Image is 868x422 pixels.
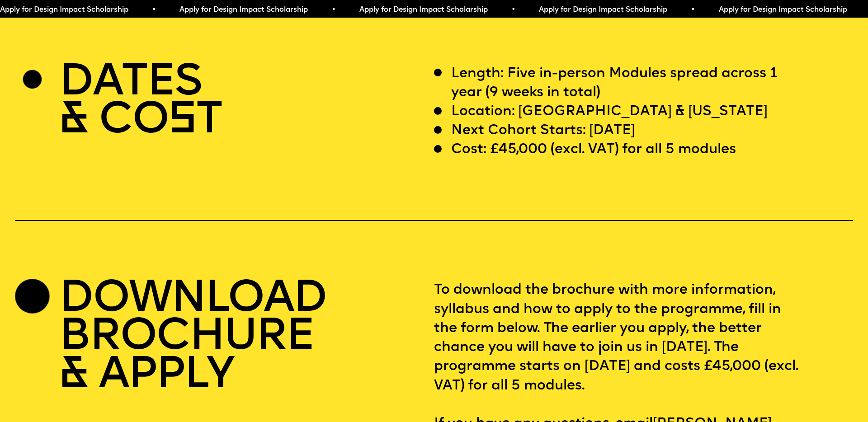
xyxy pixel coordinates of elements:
p: Location: [GEOGRAPHIC_DATA] & [US_STATE] [451,103,768,122]
p: Cost: £45,000 (excl. VAT) for all 5 modules [451,141,736,159]
span: • [148,6,152,14]
h2: DOWNLOAD BROCHURE & APPLY [59,281,325,395]
p: Next Cohort Starts: [DATE] [451,122,635,141]
h2: DATES & CO T [59,65,221,141]
span: • [328,6,332,14]
span: • [688,6,692,14]
p: Length: Five in-person Modules spread across 1 year (9 weeks in total) [451,65,801,103]
span: S [168,99,196,144]
span: • [508,6,512,14]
